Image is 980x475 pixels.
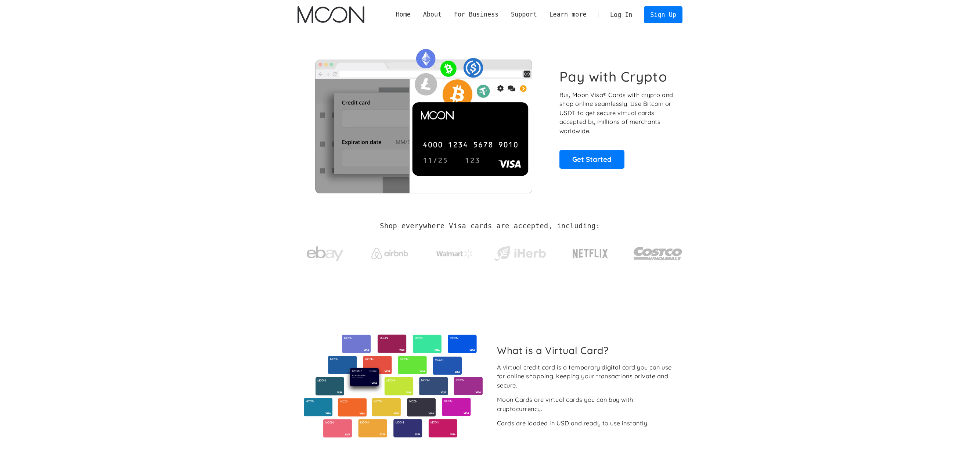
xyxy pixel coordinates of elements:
[423,10,442,19] div: About
[497,344,677,356] h2: What is a Virtual Card?
[298,6,364,23] img: Moon Logo
[497,363,677,390] div: A virtual credit card is a temporary digital card you can use for online shopping, keeping your t...
[543,10,593,19] div: Learn more
[549,10,586,19] div: Learn more
[454,10,498,19] div: For Business
[604,7,638,23] a: Log In
[298,235,352,269] a: ebay
[417,10,448,19] div: About
[307,242,343,265] img: ebay
[493,244,547,263] img: iHerb
[371,248,408,259] img: Airbnb
[572,244,609,263] img: Netflix
[493,237,547,267] a: iHerb
[558,237,623,267] a: Netflix
[448,10,505,19] div: For Business
[497,395,677,413] div: Moon Cards are virtual cards you can buy with cryptocurrency.
[511,10,537,19] div: Support
[497,419,649,428] div: Cards are loaded in USD and ready to use instantly.
[303,335,484,438] img: Virtual cards from Moon
[633,240,682,267] img: Costco
[298,6,364,23] a: home
[380,222,600,230] h2: Shop everywhere Visa cards are accepted, including:
[298,44,549,193] img: Moon Cards let you spend your crypto anywhere Visa is accepted.
[559,90,674,136] p: Buy Moon Visa® Cards with crypto and shop online seamlessly! Use Bitcoin or USDT to get secure vi...
[559,150,624,168] a: Get Started
[505,10,543,19] div: Support
[436,249,473,258] img: Walmart
[363,240,417,263] a: Airbnb
[644,6,682,23] a: Sign Up
[559,68,667,85] h1: Pay with Crypto
[428,242,482,262] a: Walmart
[633,232,682,271] a: Costco
[390,10,417,19] a: Home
